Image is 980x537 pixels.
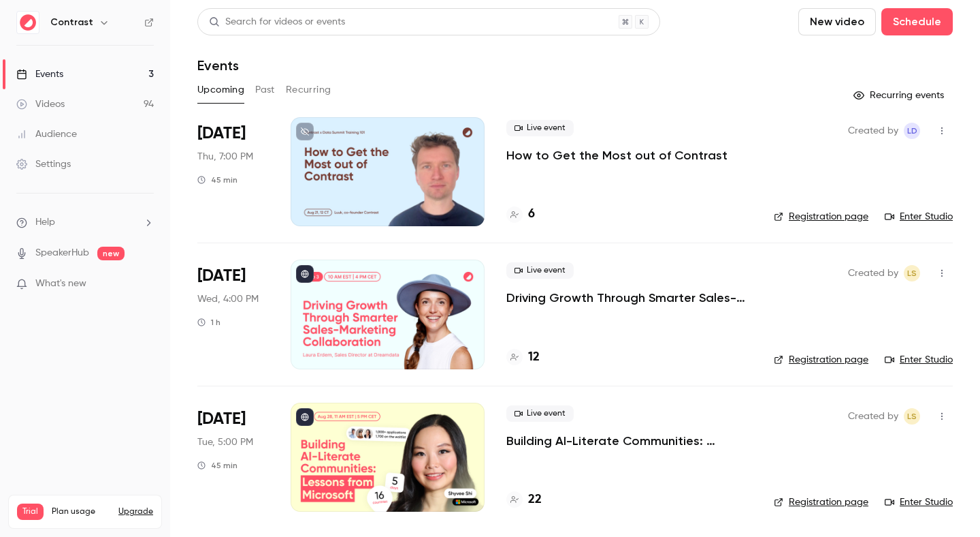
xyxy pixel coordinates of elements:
span: Live event [506,120,574,136]
span: Live event [506,405,574,422]
span: Ld [907,123,917,139]
span: [DATE] [197,123,246,144]
a: Registration page [774,495,868,509]
img: Contrast [17,12,39,33]
span: Help [35,215,55,230]
button: Recurring [286,79,331,101]
button: Upcoming [197,79,244,101]
span: Luuk de Jonge [904,123,920,139]
div: 45 min [197,460,238,471]
span: Tue, 5:00 PM [197,435,253,449]
div: Settings [16,157,71,171]
div: Aug 21 Thu, 12:00 PM (America/Chicago) [197,117,269,226]
a: SpeakerHub [35,246,89,260]
a: Enter Studio [885,495,953,509]
a: 22 [506,491,542,509]
a: 12 [506,348,540,367]
button: Schedule [881,8,953,35]
li: help-dropdown-opener [16,215,154,230]
div: 1 h [197,317,220,328]
span: Live event [506,262,574,279]
a: How to Get the Most out of Contrast [506,147,728,164]
h4: 22 [528,491,542,509]
span: What's new [35,277,86,291]
div: Audience [16,127,77,141]
a: Registration page [774,210,868,224]
a: Driving Growth Through Smarter Sales-Marketing Collaboration [506,290,752,306]
button: Recurring events [847,85,953,106]
a: 6 [506,205,535,224]
span: Lusine Sargsyan [904,408,920,425]
h4: 6 [528,205,535,224]
span: Created by [848,408,898,425]
button: Past [255,79,275,101]
a: Enter Studio [885,210,953,224]
h6: Contrast [50,16,93,29]
button: Upgrade [118,506,153,517]
h1: Events [197,57,239,74]
span: Created by [848,123,898,139]
span: [DATE] [197,265,246,287]
h4: 12 [528,348,540,367]
div: Dec 9 Tue, 11:00 AM (America/New York) [197,403,269,512]
span: Wed, 4:00 PM [197,292,259,306]
span: Created by [848,265,898,281]
span: Thu, 7:00 PM [197,150,253,164]
div: Events [16,67,63,81]
div: Search for videos or events [209,15,345,29]
span: Lusine Sargsyan [904,265,920,281]
a: Registration page [774,353,868,367]
a: Building AI-Literate Communities: Lessons from Microsoft [506,433,752,449]
span: new [97,247,125,260]
span: LS [907,265,917,281]
iframe: Noticeable Trigger [137,278,154,290]
div: 45 min [197,174,238,185]
a: Enter Studio [885,353,953,367]
button: New video [798,8,876,35]
div: Videos [16,97,65,111]
span: Plan usage [52,506,110,517]
div: Sep 3 Wed, 10:00 AM (America/New York) [197,260,269,369]
span: [DATE] [197,408,246,430]
span: Trial [17,504,44,520]
span: LS [907,408,917,425]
